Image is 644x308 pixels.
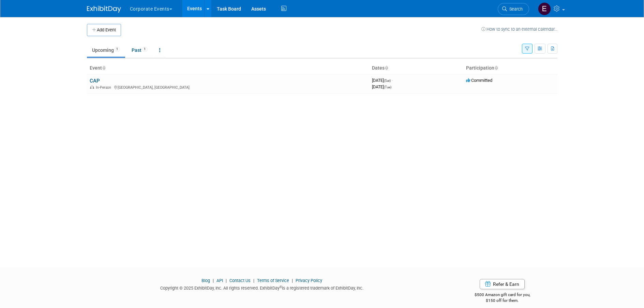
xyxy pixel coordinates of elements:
[87,6,121,13] img: ExhibitDay
[224,278,228,283] span: |
[114,47,120,52] span: 1
[96,85,113,90] span: In-Person
[90,78,100,84] a: CAP
[90,85,94,89] img: In-Person Event
[463,62,557,74] th: Participation
[257,278,289,283] a: Terms of Service
[290,278,295,283] span: |
[384,79,391,83] span: (Sat)
[211,278,215,283] span: |
[384,85,391,89] span: (Tue)
[229,278,251,283] a: Contact Us
[392,78,393,83] span: -
[447,288,557,303] div: $500 Amazon gift card for you,
[372,84,391,89] span: [DATE]
[102,65,105,71] a: Sort by Event Name
[252,278,256,283] span: |
[201,278,210,283] a: Blog
[142,47,148,52] span: 1
[296,278,322,283] a: Privacy Policy
[481,27,557,32] a: How to sync to an external calendar...
[538,2,551,15] img: Emma Mitchell
[87,44,125,57] a: Upcoming1
[87,283,437,291] div: Copyright © 2025 ExhibitDay, Inc. All rights reserved. ExhibitDay is a registered trademark of Ex...
[466,78,492,83] span: Committed
[280,285,282,289] sup: ®
[494,65,498,71] a: Sort by Participation Type
[372,78,393,83] span: [DATE]
[498,3,529,15] a: Search
[87,62,369,74] th: Event
[447,298,557,304] div: $150 off for them.
[507,6,523,12] span: Search
[480,279,525,289] a: Refer & Earn
[87,24,121,36] button: Add Event
[90,84,366,90] div: [GEOGRAPHIC_DATA], [GEOGRAPHIC_DATA]
[369,62,463,74] th: Dates
[126,44,153,57] a: Past1
[385,65,388,71] a: Sort by Start Date
[216,278,223,283] a: API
